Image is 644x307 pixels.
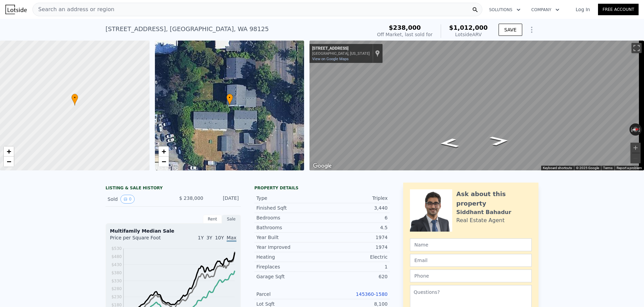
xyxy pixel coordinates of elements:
button: Solutions [484,4,526,16]
a: Terms (opens in new tab) [603,166,613,170]
img: Google [311,162,333,170]
div: Price per Square Foot [110,234,173,245]
a: Zoom in [4,146,14,157]
button: Toggle fullscreen view [631,43,642,53]
div: Sale [222,215,241,223]
div: Heating [256,254,322,260]
div: Street View [309,41,644,170]
path: Go North, 35th Ave NE [481,134,517,148]
div: • [226,94,233,105]
div: Lotside ARV [449,31,488,38]
div: 3,440 [322,205,388,211]
div: 6 [322,214,388,221]
a: 145360-1580 [356,291,388,297]
div: Siddhant Bahadur [456,208,511,216]
div: Fireplaces [256,263,322,270]
span: • [71,95,78,101]
div: [GEOGRAPHIC_DATA], [US_STATE] [312,51,370,56]
a: Free Account [598,4,639,15]
button: Zoom in [630,143,641,153]
div: Bathrooms [256,224,322,231]
img: Lotside [5,5,27,14]
a: Zoom out [4,157,14,167]
tspan: $230 [111,294,122,299]
button: Reset the view [629,126,642,133]
div: 1974 [322,234,388,241]
div: Finished Sqft [256,205,322,211]
div: Property details [254,185,390,191]
button: Show Options [525,23,538,37]
div: 1 [322,263,388,270]
span: • [226,95,233,101]
span: © 2025 Google [576,166,599,170]
div: Year Improved [256,244,322,251]
a: View on Google Maps [312,57,349,61]
span: 3Y [206,235,212,240]
div: [STREET_ADDRESS] [312,46,370,51]
span: Search an address or region [33,5,114,14]
button: SAVE [499,24,522,36]
span: $1,012,000 [449,24,488,31]
div: Map [309,41,644,170]
span: + [161,147,166,156]
div: Off Market, last sold for [377,31,433,38]
tspan: $330 [111,279,122,283]
span: 1Y [198,235,204,240]
tspan: $380 [111,270,122,275]
tspan: $480 [111,254,122,259]
div: Year Built [256,234,322,241]
span: $ 238,000 [179,195,203,201]
div: Electric [322,254,388,260]
div: Sold [108,195,168,204]
span: Max [227,235,236,242]
input: Phone [410,269,532,282]
div: 620 [322,273,388,280]
a: Zoom out [159,157,169,167]
path: Go South, 35th Ave NE [431,136,467,150]
div: Garage Sqft [256,273,322,280]
span: 10Y [215,235,224,240]
div: Type [256,195,322,202]
a: Open this area in Google Maps (opens a new window) [311,162,333,170]
a: Show location on map [375,50,380,57]
div: Parcel [256,291,322,298]
div: [DATE] [209,195,239,204]
a: Report a problem [617,166,642,170]
span: $238,000 [389,24,421,31]
div: 1974 [322,244,388,251]
tspan: $280 [111,286,122,291]
div: Real Estate Agent [456,216,505,225]
button: View historical data [120,195,135,204]
input: Email [410,254,532,267]
tspan: $530 [111,246,122,251]
tspan: $430 [111,262,122,267]
div: [STREET_ADDRESS] , [GEOGRAPHIC_DATA] , WA 98125 [106,24,269,34]
button: Rotate clockwise [638,123,642,136]
div: LISTING & SALE HISTORY [106,185,241,192]
button: Zoom out [630,153,641,163]
a: Zoom in [159,146,169,157]
input: Name [410,238,532,251]
span: − [161,157,166,166]
span: − [7,157,11,166]
div: Multifamily Median Sale [110,228,236,234]
div: Rent [203,215,222,223]
div: • [71,94,78,105]
button: Keyboard shortcuts [543,166,572,170]
div: Ask about this property [456,189,532,208]
div: Bedrooms [256,214,322,221]
div: Triplex [322,195,388,202]
button: Rotate counterclockwise [629,123,633,136]
button: Company [526,4,565,16]
span: + [7,147,11,156]
div: 4.5 [322,224,388,231]
a: Log In [568,6,598,13]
